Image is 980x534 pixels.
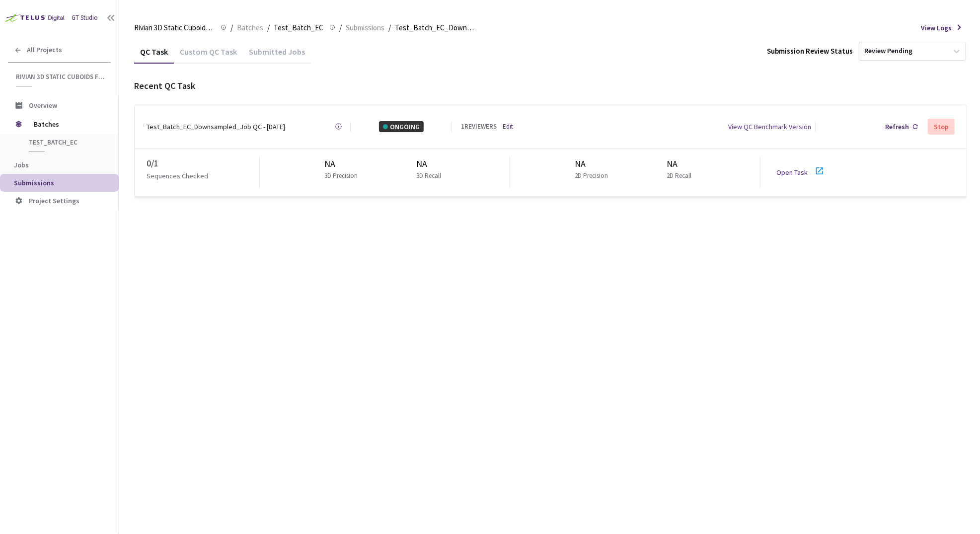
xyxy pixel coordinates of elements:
div: View QC Benchmark Version [728,121,811,132]
a: Submissions [344,22,386,33]
span: Batches [34,114,102,134]
li: / [230,22,233,34]
span: Submissions [346,22,384,34]
p: Sequences Checked [147,170,208,181]
p: 3D Precision [324,171,358,181]
span: Test_Batch_EC [274,22,323,34]
span: Rivian 3D Static Cuboids fixed[2024-25] [16,73,105,81]
div: Test_Batch_EC_Downsampled_Job QC - [DATE] [147,121,285,132]
div: Refresh [885,121,909,132]
div: NA [324,157,362,171]
li: / [388,22,391,34]
span: Submissions [14,178,54,187]
span: Project Settings [29,196,79,205]
div: Submission Review Status [767,45,853,57]
span: Test_Batch_EC_Downsampled_Job [395,22,475,34]
a: Edit [503,122,513,132]
div: Custom QC Task [174,47,243,64]
span: View Logs [921,22,952,33]
div: Submitted Jobs [243,47,311,64]
p: 2D Precision [575,171,608,181]
p: 2D Recall [667,171,691,181]
div: 0 / 1 [147,156,259,170]
div: QC Task [134,47,174,64]
div: Review Pending [864,47,912,56]
div: NA [667,157,695,171]
div: ONGOING [379,121,424,132]
div: Recent QC Task [134,79,967,93]
span: Test_Batch_EC [29,138,102,147]
a: Open Task [776,168,808,177]
span: Rivian 3D Static Cuboids fixed[2024-25] [134,22,215,34]
span: All Projects [27,46,62,54]
span: Overview [29,101,57,110]
a: Batches [235,22,265,33]
div: Stop [934,123,949,131]
li: / [267,22,270,34]
li: / [339,22,342,34]
p: 3D Recall [416,171,441,181]
span: Jobs [14,160,29,169]
span: Batches [237,22,263,34]
div: GT Studio [72,13,98,23]
div: NA [416,157,445,171]
div: 1 REVIEWERS [461,122,497,132]
div: NA [575,157,612,171]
